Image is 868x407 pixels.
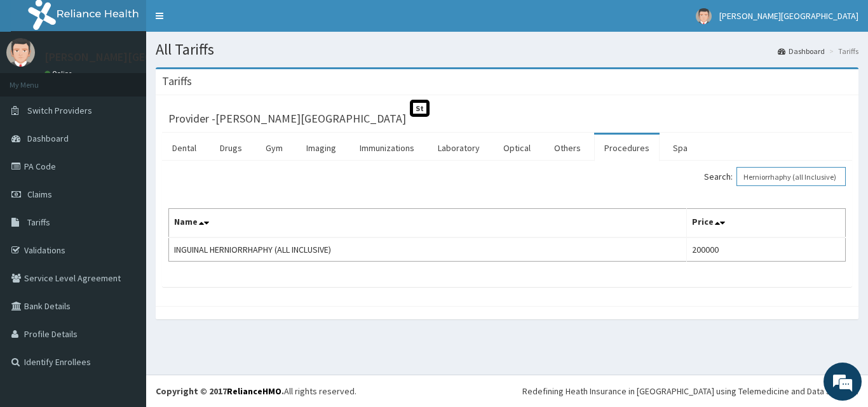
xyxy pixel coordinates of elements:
a: Drugs [210,135,252,161]
label: Search: [704,167,846,186]
a: Others [544,135,591,161]
footer: All rights reserved. [146,375,868,407]
a: Spa [663,135,698,161]
span: Dashboard [27,133,69,144]
td: 200000 [686,237,845,262]
div: Redefining Heath Insurance in [GEOGRAPHIC_DATA] using Telemedicine and Data Science! [522,385,858,397]
div: Minimize live chat window [208,6,239,37]
td: INGUINAL HERNIORRHAPHY (ALL INCLUSIVE) [169,237,687,262]
h3: Provider - [PERSON_NAME][GEOGRAPHIC_DATA] [168,113,406,124]
span: Tariffs [27,217,50,228]
p: [PERSON_NAME][GEOGRAPHIC_DATA] [44,51,233,63]
input: Search: [736,167,846,186]
a: Gym [255,135,293,161]
h3: Tariffs [162,76,192,87]
img: User Image [696,8,712,24]
a: Procedures [594,135,660,161]
a: Optical [493,135,541,161]
textarea: Type your message and hit 'Enter' [6,272,242,316]
span: [PERSON_NAME][GEOGRAPHIC_DATA] [719,10,858,22]
a: Laboratory [428,135,490,161]
a: Dental [162,135,207,161]
th: Name [169,209,687,238]
span: St [410,100,430,117]
div: Chat with us now [66,71,214,88]
a: Immunizations [349,135,424,161]
img: User Image [6,38,35,67]
span: We're online! [74,123,175,251]
a: RelianceHMO [227,385,281,397]
img: d_794563401_company_1708531726252_794563401 [24,63,51,95]
a: Dashboard [778,46,825,57]
a: Imaging [296,135,346,161]
h1: All Tariffs [156,41,858,58]
strong: Copyright © 2017 . [156,385,284,397]
li: Tariffs [826,46,858,57]
th: Price [686,209,845,238]
span: Switch Providers [27,105,92,116]
a: Online [44,69,75,78]
span: Claims [27,189,52,200]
